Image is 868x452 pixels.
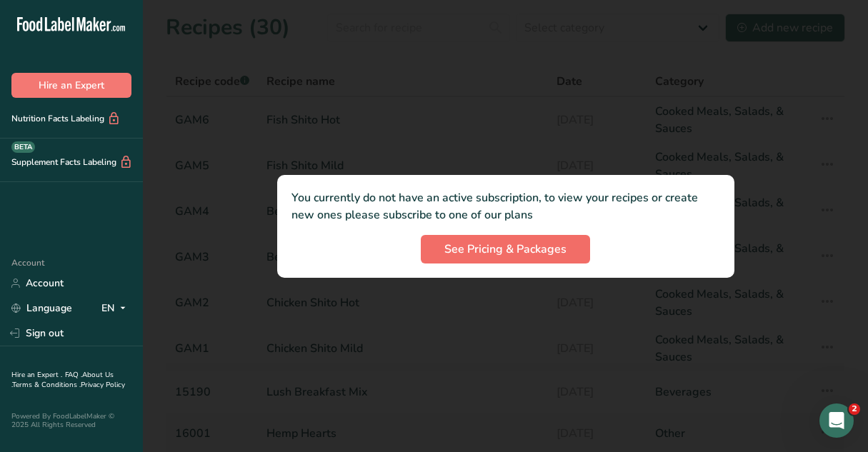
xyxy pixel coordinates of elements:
a: FAQ . [65,370,82,380]
button: See Pricing & Packages [421,235,590,263]
a: Language [11,296,72,321]
div: BETA [11,141,35,153]
span: See Pricing & Packages [444,241,567,258]
p: You currently do not have an active subscription, to view your recipes or create new ones please ... [291,189,720,224]
a: Privacy Policy [81,380,125,390]
iframe: Intercom live chat [819,403,854,438]
a: About Us . [11,370,114,390]
span: 2 [849,403,860,415]
div: Powered By FoodLabelMaker © 2025 All Rights Reserved [11,412,131,429]
a: Hire an Expert . [11,370,62,380]
button: Hire an Expert [11,73,131,98]
a: Terms & Conditions . [12,380,81,390]
div: EN [101,300,131,317]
